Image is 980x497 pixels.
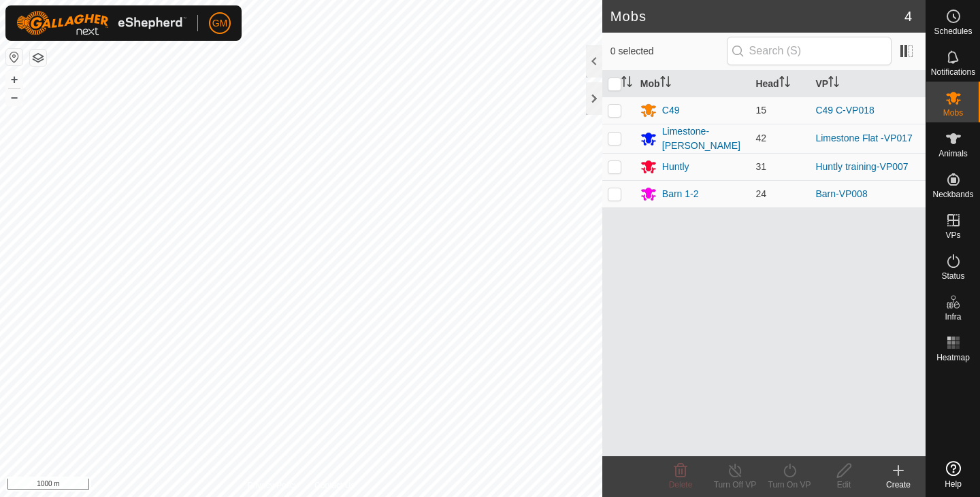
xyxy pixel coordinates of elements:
[16,11,186,35] img: Gallagher Logo
[815,105,874,116] a: C49 C-VP018
[755,133,766,143] span: 42
[815,161,908,172] a: Huntly training-VP007
[762,479,817,491] div: Turn On VP
[815,133,912,143] a: Limestone Flat -VP017
[755,161,766,172] span: 31
[936,354,970,362] span: Heatmap
[810,71,926,97] th: VP
[212,16,228,31] span: GM
[945,313,961,321] span: Infra
[934,27,972,35] span: Schedules
[635,71,751,97] th: Mob
[941,272,964,280] span: Status
[30,50,46,66] button: Map Layers
[945,480,962,488] span: Help
[6,49,22,65] button: Reset Map
[662,103,680,118] div: C49
[931,68,975,76] span: Notifications
[314,479,355,492] a: Contact Us
[755,188,766,199] span: 24
[938,150,968,158] span: Animals
[708,479,762,491] div: Turn Off VP
[6,71,22,88] button: +
[945,231,960,239] span: VPs
[662,124,745,153] div: Limestone-[PERSON_NAME]
[871,479,926,491] div: Create
[610,44,727,58] span: 0 selected
[932,190,973,199] span: Neckbands
[662,187,699,201] div: Barn 1-2
[815,188,867,199] a: Barn-VP008
[727,37,892,65] input: Search (S)
[755,105,766,116] span: 15
[926,456,980,494] a: Help
[817,479,871,491] div: Edit
[621,78,632,89] p-sorticon: Activate to sort
[750,71,810,97] th: Head
[669,480,693,490] span: Delete
[943,109,963,117] span: Mobs
[660,78,671,89] p-sorticon: Activate to sort
[610,8,904,24] h2: Mobs
[247,479,298,492] a: Privacy Policy
[779,78,790,89] p-sorticon: Activate to sort
[662,160,689,174] div: Huntly
[828,78,839,89] p-sorticon: Activate to sort
[904,6,912,27] span: 4
[6,89,22,105] button: –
